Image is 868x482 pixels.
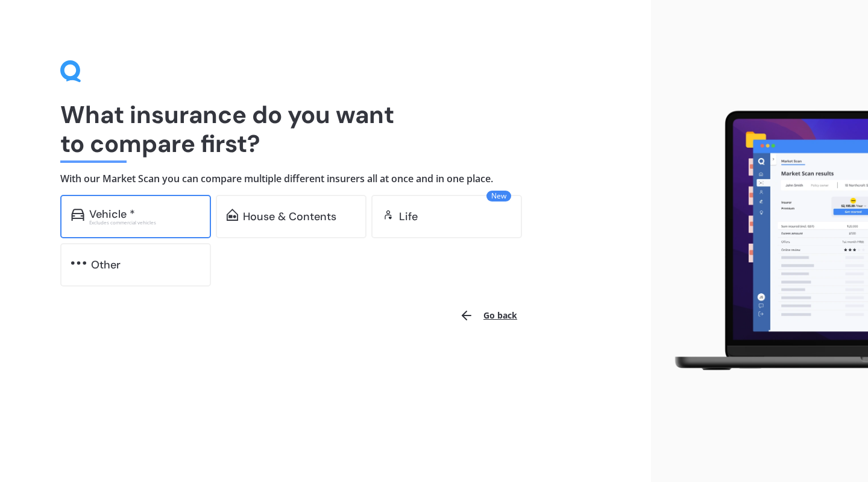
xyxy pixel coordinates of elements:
[91,259,121,271] div: Other
[661,105,868,378] img: laptop.webp
[486,191,511,201] span: New
[89,208,135,220] div: Vehicle *
[382,209,394,221] img: life.f720d6a2d7cdcd3ad642.svg
[71,257,86,269] img: other.81dba5aafe580aa69f38.svg
[60,100,591,158] h1: What insurance do you want to compare first?
[227,209,238,221] img: home-and-contents.b802091223b8502ef2dd.svg
[399,211,418,223] div: Life
[71,209,84,221] img: car.f15378c7a67c060ca3f3.svg
[60,173,591,185] h4: With our Market Scan you can compare multiple different insurers all at once and in one place.
[243,211,336,223] div: House & Contents
[89,220,200,225] div: Excludes commercial vehicles
[452,301,524,330] button: Go back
